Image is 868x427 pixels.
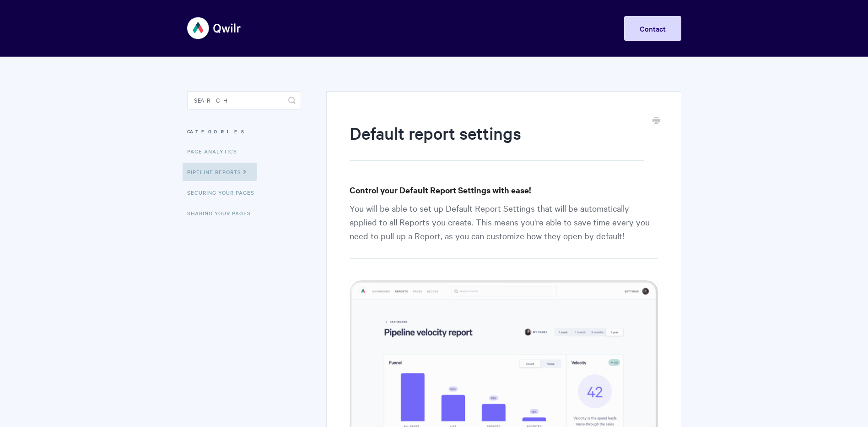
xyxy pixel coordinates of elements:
a: Page Analytics [187,142,244,160]
h3: Control your Default Report Settings with ease! [350,184,658,197]
a: Contact [624,16,681,41]
a: Securing Your Pages [187,183,261,202]
h1: Default report settings [350,121,644,161]
input: Search [187,91,301,109]
a: Print this Article [652,116,660,126]
a: Sharing Your Pages [187,204,258,222]
h3: Categories [187,123,301,140]
img: Qwilr Help Center [187,11,242,45]
a: Pipeline reports [183,163,257,181]
p: You will be able to set up Default Report Settings that will be automatically applied to all Repo... [350,201,658,259]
